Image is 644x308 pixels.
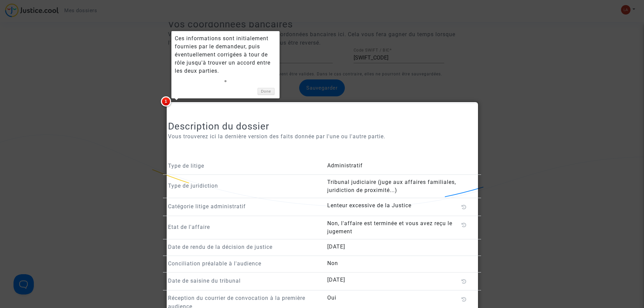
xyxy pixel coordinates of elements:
span: Administratif [327,162,363,169]
span: Oui [327,294,336,301]
span: [DATE] [327,243,345,250]
p: Date de rendu de la décision de justice [168,243,317,251]
p: Conciliation préalable à l'audience [168,259,317,268]
p: Type de litige [168,162,317,170]
span: Non [327,260,338,266]
span: Tribunal judiciaire (juge aux affaires familiales, juridiction de proximité...) [327,179,456,193]
div: Ces informations sont initialement fournies par le demandeur, puis éventuellement corrigées à tou... [175,34,276,75]
span: 1 [161,96,171,106]
p: Vous trouverez ici la dernière version des faits donnée par l'une ou l'autre partie. [168,132,476,141]
p: Type de juridiction [168,182,317,190]
p: Date de saisine du tribunal [168,277,317,285]
span: [DATE] [327,277,345,283]
span: Non, l'affaire est terminée et vous avez reçu le jugement [327,220,452,235]
a: Done [258,88,275,95]
span: Lenteur excessive de la Justice [327,202,411,209]
h2: Description du dossier [168,120,476,132]
p: Catégorie litige administratif [168,202,317,211]
p: Etat de l'affaire [168,223,317,231]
